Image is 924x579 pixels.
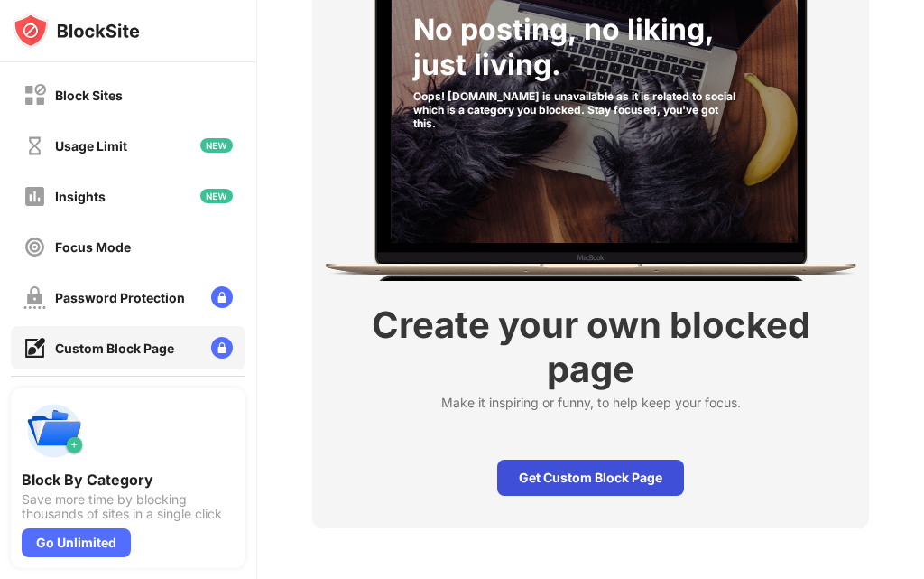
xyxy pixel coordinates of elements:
[22,528,131,557] div: Go Unlimited
[23,337,46,360] img: customize-block-page-on.svg
[497,460,684,496] div: Get Custom Block Page
[55,138,127,154] div: Usage Limit
[22,492,235,521] div: Save more time by blocking thousands of sites in a single click
[23,286,46,309] img: password-protection-off.svg
[22,398,87,463] img: push-categories.svg
[55,290,185,305] div: Password Protection
[413,12,743,82] div: No posting, no liking, just living.
[55,341,174,356] div: Custom Block Page
[23,185,46,208] img: insights-off.svg
[413,89,743,130] div: Oops! [DOMAIN_NAME] is unavailable as it is related to social which is a category you blocked. St...
[200,189,233,203] img: new-icon.svg
[55,189,106,204] div: Insights
[441,395,741,416] div: Make it inspiring or funny, to help keep your focus.
[211,286,233,308] img: lock-menu.svg
[55,88,123,103] div: Block Sites
[334,303,846,391] div: Create your own blocked page
[211,337,233,359] img: lock-menu.svg
[55,239,131,255] div: Focus Mode
[22,471,235,489] div: Block By Category
[23,84,46,107] img: block-off.svg
[23,135,46,157] img: time-usage-off.svg
[200,138,233,153] img: new-icon.svg
[13,13,140,49] img: logo-blocksite.svg
[23,236,46,258] img: focus-off.svg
